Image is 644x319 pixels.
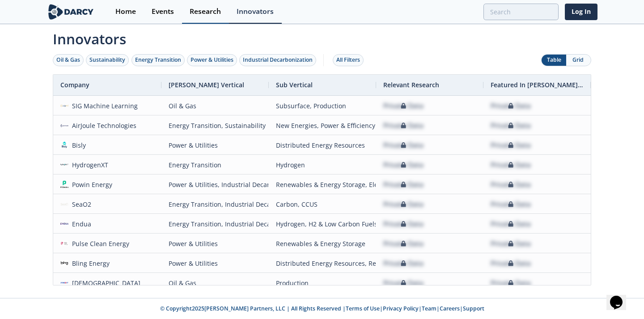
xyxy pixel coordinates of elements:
[606,283,635,310] iframe: chat widget
[383,305,419,312] a: Privacy Policy
[383,116,424,135] div: Private Data
[237,8,274,15] div: Innovators
[383,273,424,293] div: Private Data
[169,254,262,273] div: Power & Utilities
[187,54,237,66] button: Power & Utilities
[276,214,369,234] div: Hydrogen, H2 & Low Carbon Fuels
[68,175,113,194] div: Powin Energy
[47,4,95,20] img: logo-wide.svg
[169,81,244,89] span: [PERSON_NAME] Vertical
[169,116,262,135] div: Energy Transition, Sustainability
[276,175,369,194] div: Renewables & Energy Storage, Electrification & Efficiency
[276,254,369,273] div: Distributed Energy Resources, Renewables & Energy Storage
[491,214,531,234] div: Private Data
[491,136,531,155] div: Private Data
[169,195,262,214] div: Energy Transition, Industrial Decarbonization
[60,121,68,129] img: 778cf4a7-a5ff-43f9-be77-0f2981bd192a
[169,96,262,115] div: Oil & Gas
[56,56,80,64] div: Oil & Gas
[60,259,68,267] img: c02d1a0e-7d87-4977-9ee8-54ae14501f67
[383,136,424,155] div: Private Data
[542,55,566,66] button: Table
[169,214,262,234] div: Energy Transition, Industrial Decarbonization
[169,155,262,174] div: Energy Transition
[383,195,424,214] div: Private Data
[60,81,89,89] span: Company
[383,254,424,273] div: Private Data
[422,305,436,312] a: Team
[565,4,597,20] a: Log In
[68,96,138,115] div: SIG Machine Learning
[276,96,369,115] div: Subsurface, Production
[191,56,233,64] div: Power & Utilities
[491,116,531,135] div: Private Data
[491,254,531,273] div: Private Data
[491,234,531,253] div: Private Data
[68,155,109,174] div: HydrogenXT
[60,239,68,247] img: 374cc3f8-e316-4d0b-98ba-c6da42083bd5
[383,81,439,89] span: Relevant Research
[169,234,262,253] div: Power & Utilities
[13,305,631,313] p: © Copyright 2025 [PERSON_NAME] Partners, LLC | All Rights Reserved | | | | |
[115,8,136,15] div: Home
[491,175,531,194] div: Private Data
[491,81,584,89] span: Featured In [PERSON_NAME] Live
[89,56,125,64] div: Sustainability
[169,136,262,155] div: Power & Utilities
[47,25,597,49] span: Innovators
[346,305,380,312] a: Terms of Use
[276,273,369,293] div: Production
[60,180,68,188] img: 1617133434687-Group%202%402x.png
[333,54,364,66] button: All Filters
[491,273,531,293] div: Private Data
[169,175,262,194] div: Power & Utilities, Industrial Decarbonization
[276,155,369,174] div: Hydrogen
[491,195,531,214] div: Private Data
[566,55,591,66] button: Grid
[68,116,137,135] div: AirJoule Technologies
[383,234,424,253] div: Private Data
[463,305,484,312] a: Support
[68,254,110,273] div: Bling Energy
[190,8,221,15] div: Research
[68,234,130,253] div: Pulse Clean Energy
[383,96,424,115] div: Private Data
[239,54,316,66] button: Industrial Decarbonization
[68,273,141,293] div: [DEMOGRAPHIC_DATA]
[169,273,262,293] div: Oil & Gas
[276,136,369,155] div: Distributed Energy Resources
[276,116,369,135] div: New Energies, Power & Efficiency
[276,234,369,253] div: Renewables & Energy Storage
[53,54,84,66] button: Oil & Gas
[131,54,185,66] button: Energy Transition
[383,155,424,174] div: Private Data
[60,141,68,149] img: afbd1d62-d648-4161-a523-b7d1f4fa8ef0
[383,214,424,234] div: Private Data
[276,81,313,89] span: Sub Vertical
[135,56,181,64] div: Energy Transition
[276,195,369,214] div: Carbon, CCUS
[440,305,460,312] a: Careers
[68,214,92,234] div: Endua
[68,136,86,155] div: Bisly
[68,195,92,214] div: SeaO2
[86,54,129,66] button: Sustainability
[336,56,360,64] div: All Filters
[243,56,313,64] div: Industrial Decarbonization
[60,279,68,287] img: c29c0c01-625a-4755-b658-fa74ed2a6ef3
[60,220,68,228] img: 17237ff5-ec2e-4601-a70e-59100ba29fa9
[491,96,531,115] div: Private Data
[60,200,68,208] img: e5bee77d-ccbb-4db0-ac8b-b691e7d87c4e
[60,161,68,169] img: b12a5cbc-c4e5-4c0d-9a12-6529d5f58ccf
[483,4,559,20] input: Advanced Search
[152,8,174,15] div: Events
[60,102,68,110] img: 01eacff9-2590-424a-bbcc-4c5387c69fda
[491,155,531,174] div: Private Data
[383,175,424,194] div: Private Data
